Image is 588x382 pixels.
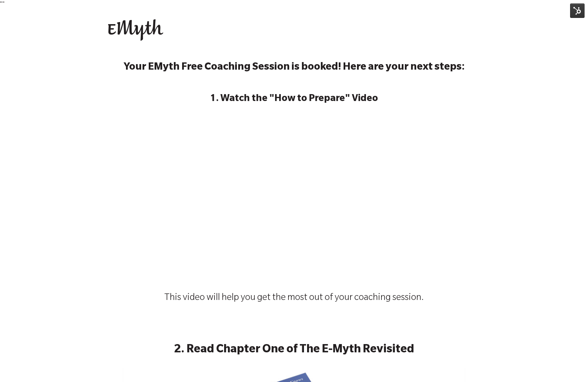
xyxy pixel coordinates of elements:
iframe: HubSpot Video [148,115,440,280]
strong: Your EMyth Free Coaching Session is booked! Here are your next steps: [124,62,465,73]
iframe: Chat Widget [554,349,588,382]
img: EMyth [108,19,163,41]
strong: 2. Read Chapter One of The E-Myth Revisited [174,344,414,356]
span: This video will help you get the most out of your coaching session. [164,293,424,303]
strong: 1. Watch the "How to Prepare" Video [210,94,378,104]
img: HubSpot Tools Menu Toggle [570,3,585,18]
